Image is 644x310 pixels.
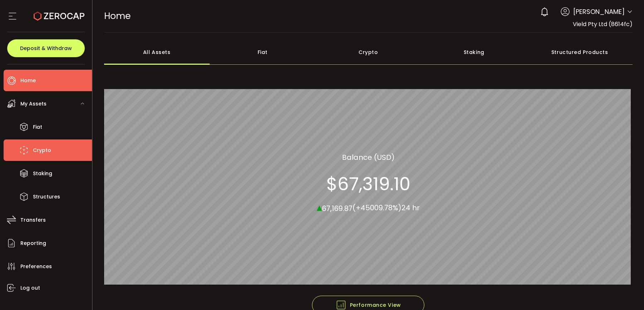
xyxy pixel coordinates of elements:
[20,215,46,225] span: Transfers
[33,168,52,179] span: Staking
[20,261,52,272] span: Preferences
[33,145,51,156] span: Crypto
[104,10,131,22] span: Home
[326,173,410,195] section: $67,319.10
[322,203,352,213] span: 67,169.87
[316,40,421,65] div: Crypto
[20,238,46,249] span: Reporting
[401,203,420,213] span: 24 hr
[352,203,401,213] span: (+45009.78%)
[20,283,40,293] span: Log out
[527,40,633,65] div: Structured Products
[317,199,322,215] span: ▴
[573,7,625,16] span: [PERSON_NAME]
[7,39,85,57] button: Deposit & Withdraw
[33,192,60,202] span: Structures
[342,152,395,162] section: Balance (USD)
[33,122,42,132] span: Fiat
[608,276,644,310] iframe: Chat Widget
[20,99,47,109] span: My Assets
[20,46,72,51] span: Deposit & Withdraw
[104,40,210,65] div: All Assets
[20,75,36,86] span: Home
[573,20,633,28] span: Vield Pty Ltd (8614fc)
[421,40,527,65] div: Staking
[210,40,316,65] div: Fiat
